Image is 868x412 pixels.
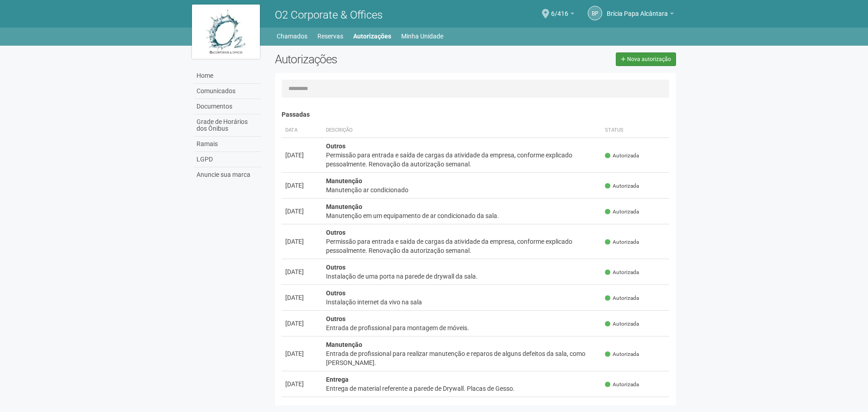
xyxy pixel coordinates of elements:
span: Autorizada [605,320,639,328]
a: Brícia Papa Alcântara [607,11,674,19]
strong: Entrega [326,376,349,383]
div: Manutenção ar condicionado [326,185,598,194]
h4: Passadas [282,111,670,118]
strong: Manutenção [326,203,362,210]
div: [DATE] [285,181,319,190]
img: logo.jpg [192,5,260,59]
a: 6/416 [551,11,574,19]
strong: Outros [326,289,345,297]
a: Grade de Horários dos Ônibus [194,114,261,137]
a: Reservas [317,30,343,43]
a: Nova autorização [616,52,676,66]
span: Autorizada [605,182,639,190]
div: Permissão para entrada e saída de cargas da atividade da empresa, conforme explicado pessoalmente... [326,237,598,255]
div: Entrada de profissional para realizar manutenção e reparos de alguns defeitos da sala, como [PERS... [326,349,598,367]
span: Autorizada [605,152,639,160]
span: Autorizada [605,294,639,302]
a: Comunicados [194,84,261,99]
a: Ramais [194,137,261,152]
div: Manutenção em um equipamento de ar condicionado da sala. [326,211,598,220]
strong: Manutenção [326,177,362,185]
div: [DATE] [285,293,319,302]
h2: Autorizações [275,52,469,66]
div: Permissão para entrada e saída de cargas da atividade da empresa, conforme explicado pessoalmente... [326,151,598,169]
span: Autorizada [605,208,639,216]
strong: Manutenção [326,341,362,348]
div: [DATE] [285,267,319,276]
span: Autorizada [605,381,639,388]
strong: Outros [326,315,345,322]
span: Autorizada [605,269,639,276]
div: [DATE] [285,207,319,216]
div: [DATE] [285,319,319,328]
a: Anuncie sua marca [194,167,261,182]
th: Status [601,123,669,138]
strong: Outros [326,142,345,150]
th: Data [282,123,322,138]
strong: Outros [326,264,345,271]
span: Nova autorização [627,56,671,62]
div: [DATE] [285,237,319,246]
div: Entrada de profissional para montagem de móveis. [326,323,598,332]
a: Minha Unidade [401,30,443,43]
strong: Outros [326,229,345,236]
div: [DATE] [285,349,319,358]
a: LGPD [194,152,261,167]
a: Home [194,68,261,84]
th: Descrição [322,123,602,138]
div: Instalação internet da vivo na sala [326,298,598,307]
span: Autorizada [605,350,639,358]
a: Documentos [194,99,261,114]
a: BP [588,6,602,20]
div: Entrega de material referente a parede de Drywall. Placas de Gesso. [326,384,598,393]
span: Brícia Papa Alcântara [607,1,668,17]
span: O2 Corporate & Offices [275,9,383,21]
span: Autorizada [605,238,639,246]
div: [DATE] [285,151,319,160]
div: Instalação de uma porta na parede de drywall da sala. [326,272,598,281]
span: 6/416 [551,1,568,17]
a: Chamados [277,30,307,43]
a: Autorizações [353,30,391,43]
div: [DATE] [285,379,319,388]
